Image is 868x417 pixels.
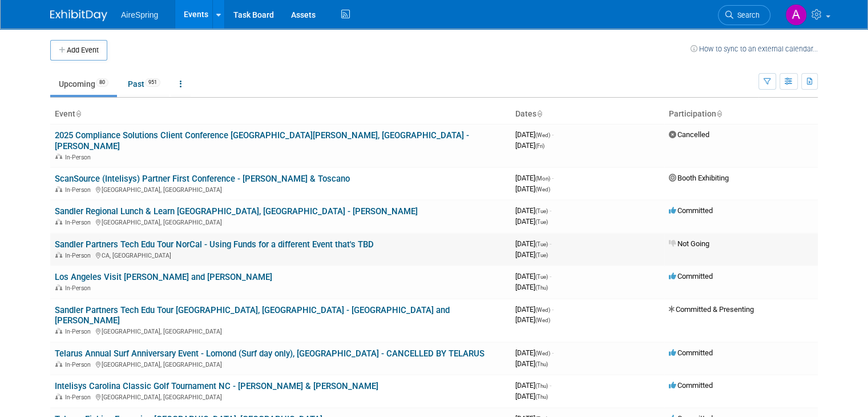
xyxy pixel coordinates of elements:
img: ExhibitDay [50,10,107,21]
span: In-Person [65,219,94,226]
div: [GEOGRAPHIC_DATA], [GEOGRAPHIC_DATA] [55,326,506,335]
span: In-Person [65,252,94,259]
img: In-Person Event [55,361,62,367]
span: (Thu) [535,361,548,367]
div: [GEOGRAPHIC_DATA], [GEOGRAPHIC_DATA] [55,359,506,368]
a: Sandler Partners Tech Edu Tour [GEOGRAPHIC_DATA], [GEOGRAPHIC_DATA] - [GEOGRAPHIC_DATA] and [PERS... [55,305,450,326]
span: In-Person [65,328,94,335]
div: CA, [GEOGRAPHIC_DATA] [55,250,506,259]
a: Past951 [119,73,169,95]
span: - [550,206,551,215]
span: [DATE] [515,272,551,280]
span: - [552,174,554,182]
a: Sort by Start Date [536,109,542,118]
img: In-Person Event [55,394,62,399]
th: Dates [511,105,664,124]
img: In-Person Event [55,252,62,258]
img: In-Person Event [55,154,62,159]
span: [DATE] [515,315,550,324]
span: Committed [669,348,713,357]
a: How to sync to an external calendar... [691,45,818,53]
span: 80 [96,78,108,87]
span: In-Person [65,154,94,161]
span: AireSpring [121,10,158,19]
span: [DATE] [515,130,554,139]
span: - [550,381,551,390]
img: In-Person Event [55,219,62,224]
a: ScanSource (Intelisys) Partner First Conference - [PERSON_NAME] & Toscano [55,174,350,184]
span: [DATE] [515,239,551,248]
span: 951 [145,78,160,87]
img: In-Person Event [55,284,62,290]
span: [DATE] [515,381,551,390]
th: Event [50,105,511,124]
div: [GEOGRAPHIC_DATA], [GEOGRAPHIC_DATA] [55,392,506,401]
span: - [552,348,554,357]
span: (Fri) [535,143,544,149]
span: (Tue) [535,241,548,247]
span: (Thu) [535,284,548,291]
span: Committed & Presenting [669,305,754,314]
span: (Tue) [535,252,548,258]
span: Not Going [669,239,709,248]
img: In-Person Event [55,186,62,192]
span: Committed [669,272,713,280]
span: Committed [669,206,713,215]
span: Search [733,11,760,19]
a: Search [718,5,770,25]
th: Participation [664,105,818,124]
a: Sort by Participation Type [716,109,722,118]
div: [GEOGRAPHIC_DATA], [GEOGRAPHIC_DATA] [55,217,506,226]
span: [DATE] [515,392,548,400]
a: Upcoming80 [50,73,117,95]
span: - [550,239,551,248]
span: Committed [669,381,713,390]
img: In-Person Event [55,328,62,334]
span: [DATE] [515,359,548,368]
span: [DATE] [515,283,548,291]
img: Angie Handal [785,4,807,26]
a: Los Angeles Visit [PERSON_NAME] and [PERSON_NAME] [55,272,272,282]
span: (Tue) [535,208,548,214]
button: Add Event [50,40,107,61]
span: (Wed) [535,350,550,356]
span: (Thu) [535,383,548,389]
span: [DATE] [515,250,548,259]
span: In-Person [65,186,94,194]
span: (Wed) [535,132,550,138]
span: - [552,130,554,139]
span: In-Person [65,284,94,292]
div: [GEOGRAPHIC_DATA], [GEOGRAPHIC_DATA] [55,185,506,194]
span: [DATE] [515,206,551,215]
a: Sandler Regional Lunch & Learn [GEOGRAPHIC_DATA], [GEOGRAPHIC_DATA] - [PERSON_NAME] [55,206,418,216]
a: Sandler Partners Tech Edu Tour NorCal - Using Funds for a different Event that's TBD [55,239,374,250]
span: (Wed) [535,186,550,193]
a: Sort by Event Name [75,109,81,118]
span: [DATE] [515,185,550,193]
span: (Wed) [535,317,550,323]
span: Cancelled [669,130,709,139]
span: (Tue) [535,219,548,225]
span: Booth Exhibiting [669,174,729,182]
a: 2025 Compliance Solutions Client Conference [GEOGRAPHIC_DATA][PERSON_NAME], [GEOGRAPHIC_DATA] - [... [55,130,469,151]
span: - [552,305,554,314]
span: [DATE] [515,348,554,357]
span: In-Person [65,361,94,368]
span: (Tue) [535,274,548,280]
a: Telarus Annual Surf Anniversary Event - Lomond (Surf day only), [GEOGRAPHIC_DATA] - CANCELLED BY ... [55,348,485,359]
span: [DATE] [515,305,554,314]
span: - [550,272,551,280]
span: In-Person [65,394,94,401]
span: [DATE] [515,217,548,226]
a: Intelisys Carolina Classic Golf Tournament NC - [PERSON_NAME] & [PERSON_NAME] [55,381,378,391]
span: [DATE] [515,141,544,150]
span: (Wed) [535,307,550,313]
span: [DATE] [515,174,554,182]
span: (Thu) [535,394,548,400]
span: (Mon) [535,175,550,182]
